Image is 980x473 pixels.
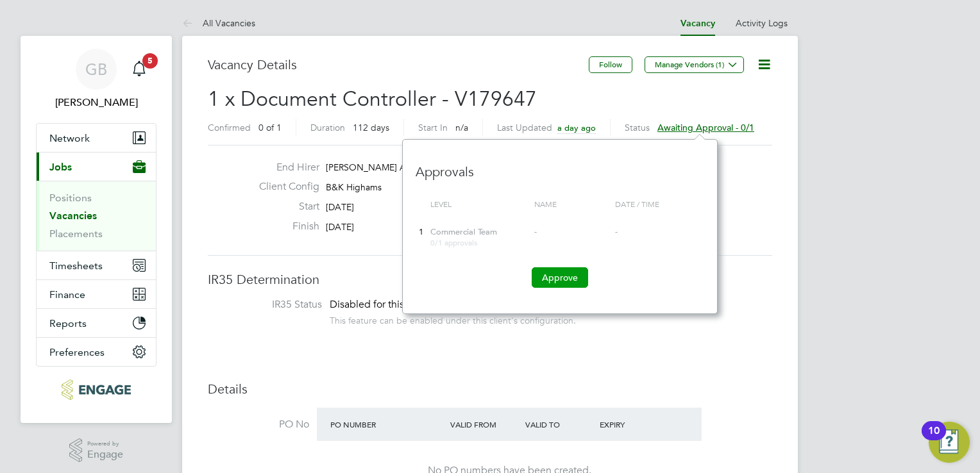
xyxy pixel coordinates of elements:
h3: Vacancy Details [208,56,589,73]
div: Date / time [612,193,704,216]
div: - [615,227,701,238]
label: Last Updated [497,122,552,133]
label: IR35 Status [221,298,322,311]
div: Expiry [596,413,672,436]
span: GB [85,61,107,78]
button: Reports [37,309,156,337]
span: Finance [49,288,85,301]
span: 112 days [353,122,389,133]
div: Valid From [447,413,522,436]
a: Vacancy [680,18,715,29]
span: Grace Bryce-Muir [36,95,156,110]
a: Powered byEngage [69,438,124,463]
span: B&K Highams [326,181,382,193]
span: [DATE] [326,201,354,213]
span: a day ago [557,122,596,133]
h3: Approvals [416,151,704,180]
a: Placements [49,228,103,240]
div: Valid To [522,413,597,436]
button: Jobs [37,153,156,181]
nav: Main navigation [21,36,172,423]
span: n/a [455,122,468,133]
a: Activity Logs [736,17,788,29]
button: Network [37,124,156,152]
span: 5 [142,53,158,69]
span: Disabled for this client. [330,298,434,311]
span: [PERSON_NAME] And [PERSON_NAME] Limited [326,162,523,173]
div: 1 [416,220,427,244]
label: Status [625,122,650,133]
span: Network [49,132,90,144]
span: Engage [87,449,123,460]
span: Commercial Team [430,226,497,237]
span: 1 x Document Controller - V179647 [208,87,537,112]
label: Duration [310,122,345,133]
button: Finance [37,280,156,308]
div: 10 [928,431,940,447]
label: Client Config [249,180,319,194]
span: 0 of 1 [258,122,282,133]
a: Go to home page [36,379,156,400]
h3: IR35 Determination [208,271,772,288]
img: bandk-logo-retina.png [62,379,130,400]
div: Level [427,193,531,216]
a: 5 [126,49,152,90]
label: End Hirer [249,161,319,174]
label: Finish [249,220,319,233]
button: Preferences [37,338,156,366]
span: Awaiting approval - 0/1 [657,122,754,133]
button: Approve [532,267,588,288]
div: PO Number [327,413,447,436]
span: 0/1 approvals [430,237,477,247]
label: Confirmed [208,122,251,133]
a: Positions [49,192,92,204]
button: Timesheets [37,251,156,279]
span: [DATE] [326,221,354,233]
h3: Details [208,381,772,397]
div: - [534,227,609,238]
span: Jobs [49,161,72,173]
a: Vacancies [49,210,97,222]
a: GB[PERSON_NAME] [36,49,156,110]
button: Follow [589,56,632,73]
div: This feature can be enabled under this client's configuration. [330,311,576,326]
div: Name [531,193,612,216]
a: All Vacancies [182,17,255,29]
span: Powered by [87,438,123,449]
button: Open Resource Center, 10 new notifications [929,422,970,463]
button: Manage Vendors (1) [645,56,744,73]
span: Reports [49,317,87,329]
span: Timesheets [49,260,103,272]
label: Start In [418,122,448,133]
span: Preferences [49,346,105,358]
label: PO No [208,418,309,431]
div: Jobs [37,181,156,251]
label: Start [249,200,319,213]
